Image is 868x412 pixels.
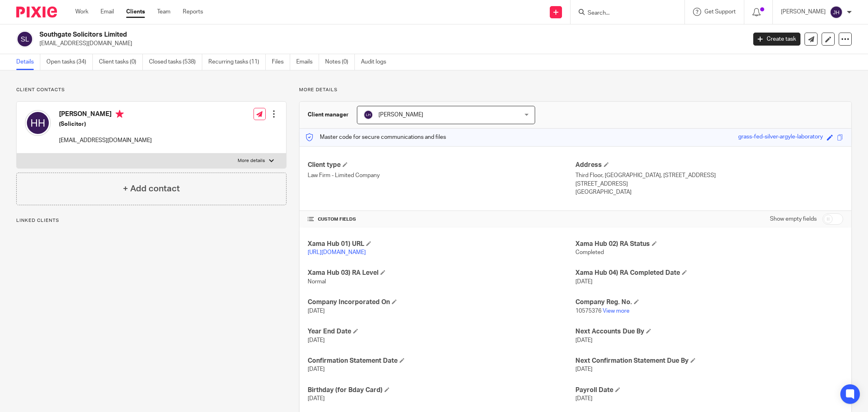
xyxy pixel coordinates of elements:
h4: Confirmation Statement Date [308,357,575,365]
img: svg%3E [363,110,373,120]
a: Client tasks (0) [99,54,143,70]
a: Details [16,54,40,70]
span: 10575376 [575,308,601,314]
a: Clients [126,8,145,16]
p: [EMAIL_ADDRESS][DOMAIN_NAME] [59,136,152,145]
p: Master code for secure communications and files [306,133,446,141]
a: Create task [753,33,800,46]
a: Closed tasks (538) [149,54,202,70]
img: svg%3E [830,6,843,19]
h4: Xama Hub 01) URL [308,240,575,248]
span: [DATE] [575,366,593,372]
span: [DATE] [575,279,593,285]
p: More details [299,87,852,93]
h4: Next Accounts Due By [575,327,843,336]
h4: Year End Date [308,327,575,336]
a: Reports [183,8,203,16]
a: Email [101,8,114,16]
h4: Xama Hub 03) RA Level [308,269,575,277]
a: [URL][DOMAIN_NAME] [308,250,366,255]
a: Audit logs [361,54,392,70]
img: Pixie [16,7,57,18]
h4: Next Confirmation Statement Due By [575,357,843,365]
span: [DATE] [308,308,325,314]
h4: + Add contact [123,182,180,195]
p: Law Firm - Limited Company [308,171,575,180]
p: Linked clients [16,217,286,224]
h4: Company Incorporated On [308,298,575,307]
span: [PERSON_NAME] [378,112,423,118]
span: Completed [575,250,604,255]
span: Normal [308,279,326,285]
h4: CUSTOM FIELDS [308,216,575,223]
span: [DATE] [308,396,325,401]
a: Work [75,8,88,16]
div: grass-fed-silver-argyle-laboratory [738,133,823,142]
a: Files [272,54,290,70]
span: Get Support [704,9,736,15]
h4: Payroll Date [575,386,843,394]
span: [DATE] [308,366,325,372]
p: Third Floor, [GEOGRAPHIC_DATA], [STREET_ADDRESS] [575,171,843,180]
p: Client contacts [16,87,286,93]
span: [DATE] [575,396,593,401]
p: [GEOGRAPHIC_DATA] [575,188,843,196]
a: Open tasks (34) [46,54,93,70]
h4: [PERSON_NAME] [59,110,152,120]
h4: Xama Hub 04) RA Completed Date [575,269,843,277]
img: svg%3E [25,110,51,136]
a: Notes (0) [325,54,355,70]
h3: Client manager [308,111,349,119]
p: [PERSON_NAME] [781,8,826,16]
h5: (Solicitor) [59,120,152,128]
a: Emails [296,54,319,70]
span: [DATE] [308,337,325,343]
input: Search [587,10,660,17]
h4: Xama Hub 02) RA Status [575,240,843,248]
p: More details [238,158,265,164]
p: [STREET_ADDRESS] [575,180,843,188]
a: Recurring tasks (11) [208,54,266,70]
label: Show empty fields [770,215,817,223]
p: [EMAIL_ADDRESS][DOMAIN_NAME] [39,39,741,48]
a: View more [603,308,630,314]
i: Primary [116,110,124,118]
img: svg%3E [16,31,33,48]
a: Team [157,8,171,16]
h4: Address [575,161,843,169]
h4: Company Reg. No. [575,298,843,307]
h4: Client type [308,161,575,169]
h2: Southgate Solicitors Limited [39,31,601,39]
h4: Birthday (for Bday Card) [308,386,575,394]
span: [DATE] [575,337,593,343]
